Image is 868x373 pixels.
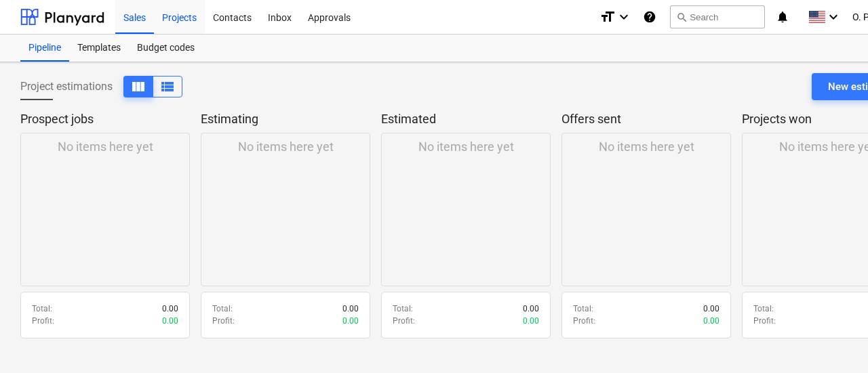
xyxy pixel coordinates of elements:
p: Prospect jobs [20,111,184,127]
i: keyboard_arrow_down [616,9,632,25]
p: Total : [573,303,593,315]
div: Project estimations [20,76,182,97]
p: 0.00 [523,315,539,327]
p: Estimating [201,111,365,127]
span: search [676,12,687,22]
i: keyboard_arrow_down [825,9,842,25]
a: Budget codes [129,35,203,62]
p: No items here yet [599,139,694,155]
p: 0.00 [703,303,719,315]
div: Widget de chat [800,308,868,373]
a: Templates [69,35,129,62]
i: format_size [599,9,616,25]
p: No items here yet [58,139,153,155]
p: Profit : [393,315,415,327]
a: Pipeline [20,35,69,62]
p: Profit : [573,315,595,327]
p: 0.00 [703,315,719,327]
p: Profit : [32,315,54,327]
span: View as columns [130,79,146,95]
p: Estimated [381,111,545,127]
p: Total : [753,303,774,315]
p: 0.00 [162,303,178,315]
p: Total : [212,303,233,315]
i: notifications [776,9,789,25]
p: 0.00 [342,315,359,327]
p: No items here yet [418,139,514,155]
p: Profit : [212,315,235,327]
button: Search [670,5,765,28]
iframe: Chat Widget [800,308,868,373]
p: Profit : [753,315,776,327]
i: Knowledge base [643,9,656,25]
p: Total : [393,303,413,315]
p: Total : [32,303,52,315]
p: No items here yet [238,139,334,155]
p: Offers sent [561,111,726,127]
p: 0.00 [162,315,178,327]
p: 0.00 [523,303,539,315]
p: 0.00 [342,303,359,315]
span: View as columns [159,79,176,95]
